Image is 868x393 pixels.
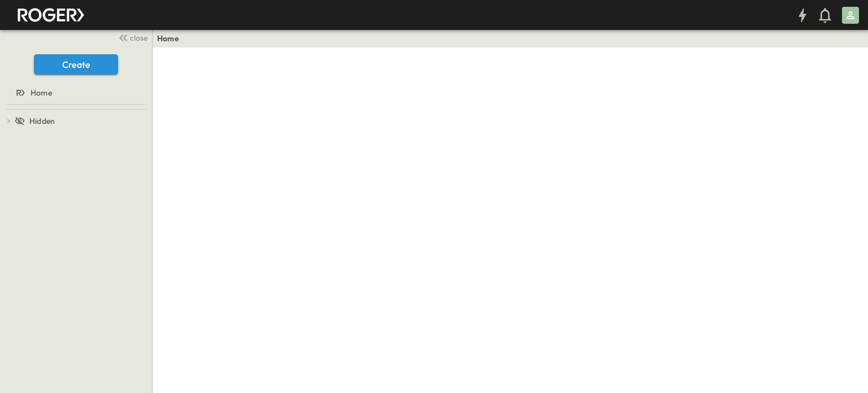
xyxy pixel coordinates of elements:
button: close [114,29,150,45]
span: close [130,32,147,44]
span: Hidden [29,115,55,127]
button: Create [34,54,118,75]
nav: breadcrumbs [157,33,186,44]
span: Home [31,87,52,98]
a: Home [2,85,147,101]
a: Home [157,33,179,44]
